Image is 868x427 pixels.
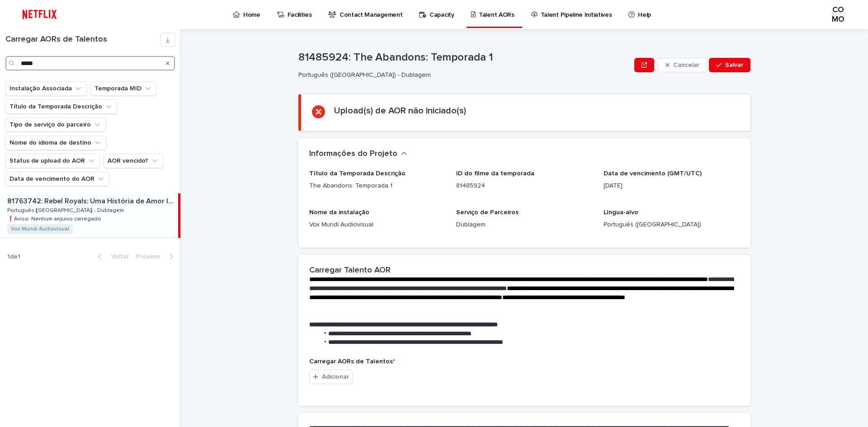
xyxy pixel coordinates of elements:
[5,117,106,132] button: Tipo de serviço do parceiro
[5,81,87,96] button: Instalação Associada
[456,221,486,228] font: Dublagem
[136,253,160,260] font: Próximo
[456,170,534,177] font: ID do filme da temporada
[10,253,18,260] font: de
[725,62,743,68] font: Salvar
[832,6,844,24] font: COMO
[90,81,156,96] button: Temporada MID
[309,170,406,177] font: Título da Temporada Descrição
[658,58,707,72] button: Cancelar
[604,221,701,228] font: Português ([GEOGRAPHIC_DATA])
[298,52,493,63] font: 81485924: The Abandons: Temporada 1
[132,253,180,261] button: Próximo
[18,5,61,23] img: ifQbXi3ZQGMSEF7WDB7W
[309,149,407,159] button: Informações do Projeto
[309,209,369,216] font: Nome da instalação
[18,253,20,260] font: 1
[104,154,163,168] button: AOR vencido?
[5,154,100,168] button: Status de upload do AOR
[334,106,466,115] font: Upload(s) de AOR não iniciado(s)
[604,170,702,177] font: Data de vencimento (GMT/UTC)
[5,172,109,186] button: Data de vencimento do AOR
[7,197,203,205] font: 81763742: Rebel Royals: Uma História de Amor Improvável
[309,370,353,384] button: Adicionar
[5,99,117,114] button: Título da Temporada Descrição
[322,374,349,380] font: Adicionar
[309,358,393,365] font: Carregar AORs de Talentos
[5,136,106,150] button: Nome do idioma de destino
[11,226,69,232] font: Vox Mundi Audiovisual
[5,56,175,70] input: Procurar
[5,35,107,43] font: Carregar AORs de Talentos
[309,266,391,274] font: Carregar Talento AOR
[111,253,129,260] font: Voltar
[298,72,431,78] font: Português ([GEOGRAPHIC_DATA]) - Dublagem
[456,183,485,189] font: 81485924
[604,209,638,216] font: Língua-alvo
[7,208,124,213] font: Português ([GEOGRAPHIC_DATA]) - Dublagem
[7,216,101,222] font: ❗️Aviso: Nenhum arquivo carregado
[673,62,699,68] font: Cancelar
[11,226,69,232] a: Vox Mundi Audiovisual
[709,58,750,72] button: Salvar
[7,195,176,206] p: 81763742: Rebel Royals: An Unlikely Love Story
[309,150,397,158] font: Informações do Projeto
[456,209,519,216] font: Serviço de Parceiros
[604,183,623,189] font: [DATE]
[309,183,392,189] font: The Abandons: Temporada 1
[7,253,10,260] font: 1
[91,253,132,261] button: Voltar
[309,221,373,228] font: Vox Mundi Audiovisual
